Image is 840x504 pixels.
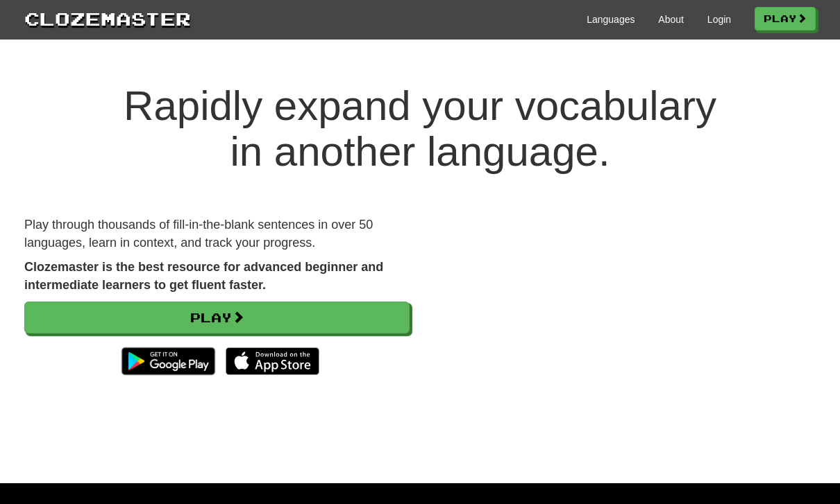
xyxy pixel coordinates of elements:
a: About [658,12,684,26]
a: Play [24,302,410,333]
strong: Clozemaster is the best resource for advanced beginner and intermediate learners to get fluent fa... [24,260,383,292]
a: Clozemaster [24,6,191,31]
a: Play [755,7,816,31]
img: Get it on Google Play [115,340,222,382]
a: Languages [587,12,635,26]
p: Play through thousands of fill-in-the-blank sentences in over 50 languages, learn in context, and... [24,216,410,252]
img: Download_on_the_App_Store_Badge_US-UK_135x40-25178aeef6eb6b83b96f5f2d004eda3bffbb37122de64afbaef7... [226,347,319,375]
a: Login [707,12,731,26]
